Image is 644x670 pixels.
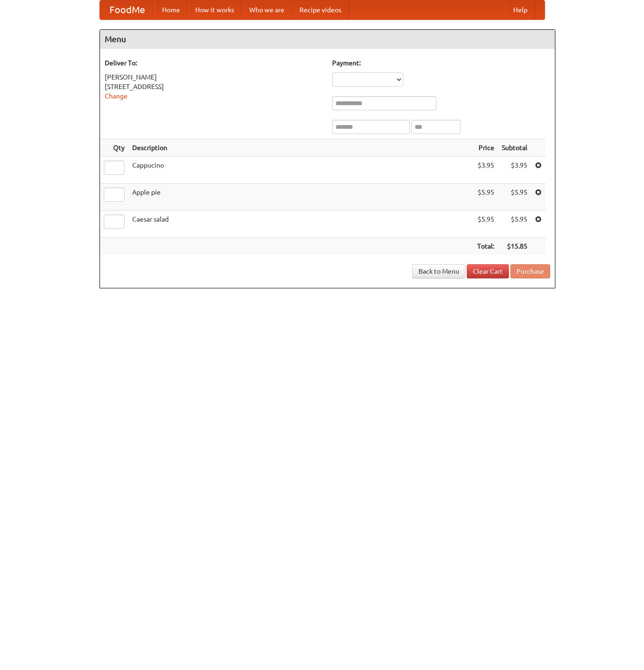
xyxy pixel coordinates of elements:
[498,238,531,255] th: $15.85
[128,157,473,184] td: Cappucino
[473,157,498,184] td: $3.95
[242,0,292,19] a: Who we are
[332,58,550,68] h5: Payment:
[498,184,531,211] td: $5.95
[128,184,473,211] td: Apple pie
[100,0,154,19] a: FoodMe
[506,0,535,19] a: Help
[292,0,349,19] a: Recipe videos
[105,82,323,91] div: [STREET_ADDRESS]
[498,211,531,238] td: $5.95
[467,264,509,278] a: Clear Cart
[473,238,498,255] th: Total:
[100,139,128,157] th: Qty
[105,58,323,68] h5: Deliver To:
[100,30,555,49] h4: Menu
[105,72,323,82] div: [PERSON_NAME]
[412,264,465,278] a: Back to Menu
[473,184,498,211] td: $5.95
[154,0,188,19] a: Home
[188,0,242,19] a: How it works
[473,139,498,157] th: Price
[498,157,531,184] td: $3.95
[128,139,473,157] th: Description
[498,139,531,157] th: Subtotal
[128,211,473,238] td: Caesar salad
[105,92,127,100] a: Change
[473,211,498,238] td: $5.95
[510,264,550,278] button: Purchase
